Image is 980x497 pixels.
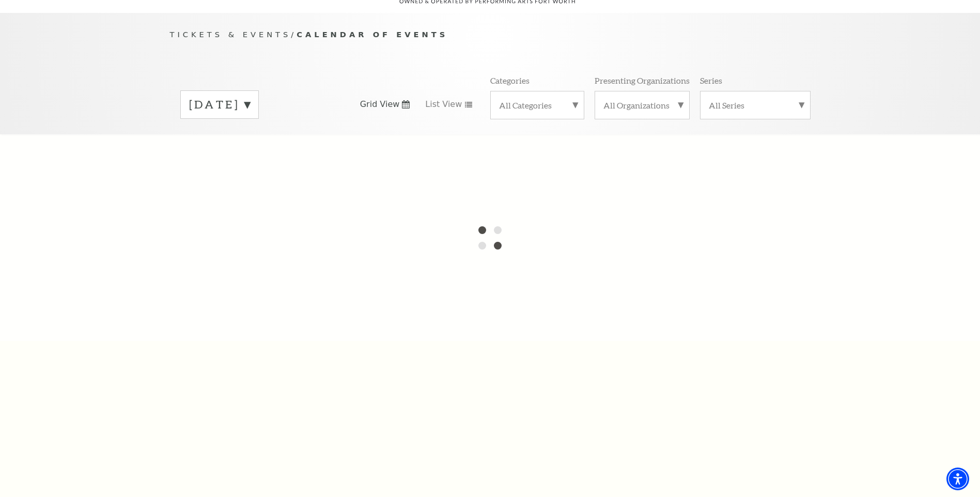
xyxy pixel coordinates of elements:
[595,75,690,86] p: Presenting Organizations
[603,100,681,111] label: All Organizations
[490,75,530,86] p: Categories
[499,100,575,111] label: All Categories
[946,468,969,490] div: Accessibility Menu
[189,97,250,113] label: [DATE]
[709,100,802,111] label: All Series
[425,99,462,110] span: List View
[360,99,400,110] span: Grid View
[170,30,291,39] span: Tickets & Events
[700,75,722,86] p: Series
[170,28,811,41] p: /
[297,30,448,39] span: Calendar of Events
